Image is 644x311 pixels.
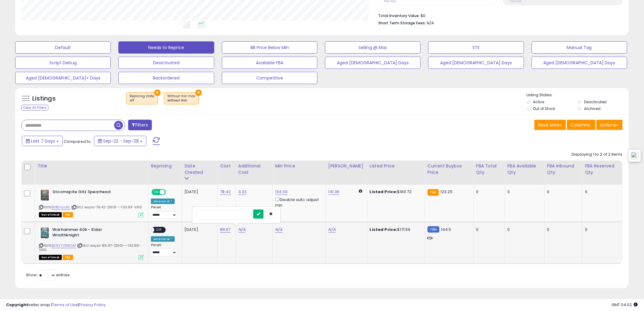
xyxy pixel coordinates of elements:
[71,205,142,210] span: | SKU: wayla-78.42-25101---133.93-VA10
[238,189,247,195] a: 3.33
[571,122,590,128] span: Columns
[39,227,144,260] div: ASIN:
[39,212,62,217] span: All listings that are currently out of stock and unavailable for purchase on Amazon
[584,99,607,104] label: Deactivated
[151,243,177,257] div: Preset:
[151,163,179,169] div: Repricing
[52,189,126,196] b: Gloomspite Gitz Spearhead
[533,106,555,111] label: Out of Stock
[584,106,600,111] label: Archived
[585,189,618,195] div: 0
[325,41,421,54] button: Selling @ Max
[220,227,231,233] a: 89.97
[508,189,540,195] div: 0
[370,227,420,232] div: $171.59
[39,189,51,201] img: 51rUnltdFwL._SL40_.jpg
[15,57,111,69] button: Script Debug
[476,189,500,195] div: 0
[370,189,420,195] div: $160.72
[195,90,202,96] button: ×
[39,255,62,260] span: All listings that are currently out of stock and unavailable for purchase on Amazon
[222,72,317,84] button: Competitive
[476,163,502,176] div: FBA Total Qty
[39,243,141,252] span: | SKU: wayla-89.97-25101---142.99-VA10
[63,212,73,217] span: FBA
[22,136,63,146] button: Last 7 Days
[508,163,542,176] div: FBA Available Qty
[440,189,453,195] span: 123.25
[151,205,177,219] div: Preset:
[39,189,144,217] div: ASIN:
[370,163,422,169] div: Listed Price
[154,90,161,96] button: ×
[118,57,214,69] button: Deactivated
[275,196,321,208] div: Disable auto adjust min
[476,227,500,232] div: 0
[184,227,209,232] div: [DATE]
[222,57,317,69] button: Available FBA
[103,138,139,144] span: Sep-22 - Sep-28
[79,302,106,308] a: Privacy Policy
[533,99,544,104] label: Active
[275,163,323,169] div: Min Price
[64,139,92,144] span: Compared to:
[220,163,233,169] div: Cost
[128,120,152,130] button: Filters
[184,189,209,195] div: [DATE]
[184,163,215,176] div: Date Created
[6,302,106,308] div: seller snap | |
[370,189,397,195] b: Listed Price:
[52,302,78,308] a: Terms of Use
[151,199,175,204] div: Amazon AI *
[151,236,175,242] div: Amazon AI *
[165,190,175,195] span: OFF
[238,227,246,233] a: N/A
[325,57,421,69] button: Aged [DEMOGRAPHIC_DATA] Days
[275,227,282,233] a: N/A
[585,227,618,232] div: 0
[378,13,420,18] b: Total Inventory Value:
[547,227,578,232] div: 0
[51,205,70,210] a: B0BSVJJJXL
[567,120,596,130] button: Columns
[26,272,70,278] span: Show: entries
[118,72,214,84] button: Backordered
[63,255,73,260] span: FBA
[441,227,451,232] span: 144.5
[52,227,126,240] b: Warhammer 40k - Eldar Wraithknight
[15,41,111,54] button: Default
[547,189,578,195] div: 0
[428,226,439,233] small: FBM
[222,41,317,54] button: BB Price Below Min
[508,227,540,232] div: 0
[378,20,426,26] b: Short Term Storage Fees:
[37,163,146,169] div: Title
[32,94,56,103] h5: Listings
[15,72,111,84] button: Aged [DEMOGRAPHIC_DATA]+ Days
[118,41,214,54] button: Needs to Reprice
[275,189,288,195] a: 134.00
[94,136,146,146] button: Sep-22 - Sep-28
[130,94,155,103] span: Repricing state :
[51,243,76,248] a: B09VY2RWCM
[572,152,623,157] div: Displaying 1 to 2 of 2 items
[631,152,639,159] img: icon48.png
[6,302,28,308] strong: Copyright
[238,163,270,176] div: Additional Cost
[428,189,439,196] small: FBA
[428,41,524,54] button: STE
[527,92,629,98] p: Listing States:
[167,94,196,103] span: Without min max :
[21,105,48,111] div: Clear All Filters
[167,98,196,103] div: without min
[155,227,164,232] span: OFF
[378,12,618,19] li: $0
[534,120,566,130] button: Save View
[328,189,340,195] a: 141.36
[428,163,471,176] div: Current Buybox Price
[31,138,55,144] span: Last 7 Days
[328,227,336,233] a: N/A
[328,163,365,169] div: [PERSON_NAME]
[547,163,580,176] div: FBA inbound Qty
[532,57,627,69] button: Aged [DEMOGRAPHIC_DATA] Days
